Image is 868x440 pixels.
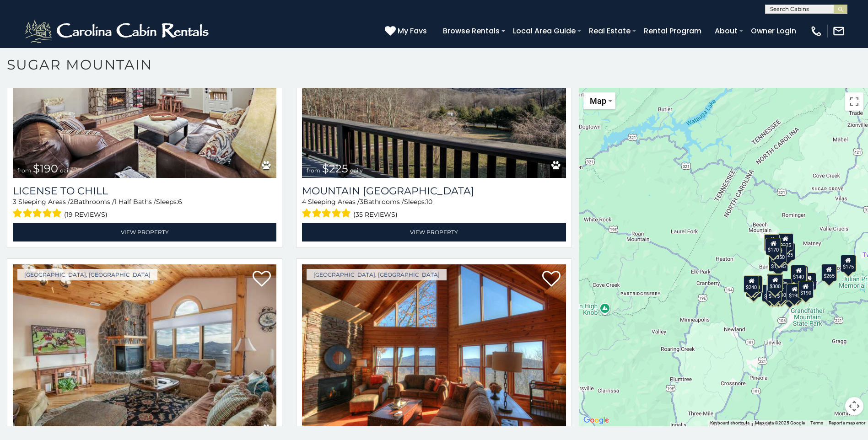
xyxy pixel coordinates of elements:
img: Google [581,414,611,426]
a: License to Chill [13,185,276,197]
a: [GEOGRAPHIC_DATA], [GEOGRAPHIC_DATA] [307,269,447,280]
div: $155 [801,273,816,290]
span: 2 [70,198,74,206]
button: Map camera controls [845,397,863,415]
span: Map [590,96,606,106]
span: from [307,167,320,174]
a: Real Estate [584,23,635,39]
span: (19 reviews) [64,209,108,220]
a: About [710,23,742,39]
div: $170 [766,238,781,255]
button: Keyboard shortcuts [710,420,749,426]
a: [GEOGRAPHIC_DATA], [GEOGRAPHIC_DATA] [17,269,157,280]
a: Local Area Guide [508,23,580,39]
span: daily [60,167,73,174]
div: $350 [771,245,787,263]
a: My Favs [385,25,429,37]
div: $190 [767,274,782,291]
a: Add to favorites [253,270,271,289]
a: Report a map error [829,420,865,425]
a: Add to favorites [542,270,561,289]
div: $300 [764,234,779,252]
div: $300 [791,266,807,284]
span: $300 [33,425,61,438]
span: Map data ©2025 Google [755,420,805,425]
h3: Mountain Skye Lodge [302,185,566,197]
div: $125 [780,243,795,260]
div: $175 [841,255,856,272]
span: daily [350,167,363,174]
span: 10 [426,198,432,206]
a: Terms (opens in new tab) [810,420,823,425]
button: Toggle fullscreen view [845,92,863,111]
button: Change map style [583,92,615,109]
div: $265 [768,274,783,291]
a: Owner Login [746,23,801,39]
span: 4 [302,198,306,206]
div: Sleeping Areas / Bathrooms / Sleeps: [302,197,566,220]
img: mail-regular-white.png [832,25,845,38]
img: phone-regular-white.png [810,25,823,38]
a: Mountain [GEOGRAPHIC_DATA] [302,185,566,197]
a: Open this area in Google Maps (opens a new window) [581,414,611,426]
a: Browse Rentals [438,23,504,39]
div: $240 [744,275,759,293]
img: License to Chill [13,1,276,178]
span: $240 [322,425,350,438]
span: (35 reviews) [353,209,398,220]
img: White-1-2.png [23,17,213,45]
span: $225 [322,162,348,175]
div: $265 [821,264,837,281]
span: My Favs [398,25,427,37]
div: $140 [791,265,806,282]
span: 3 [13,198,16,206]
span: $190 [33,162,58,175]
span: 1 Half Baths / [114,198,156,206]
span: from [17,167,31,174]
span: 6 [178,198,182,206]
img: Mountain Skye Lodge [302,1,566,178]
div: $300 [767,274,783,292]
div: $1,095 [769,254,788,272]
a: View Property [302,223,566,241]
div: $175 [766,284,782,301]
div: Sleeping Areas / Bathrooms / Sleeps: [13,197,276,220]
div: $195 [787,284,802,301]
a: Mountain Skye Lodge from $225 daily [302,1,566,178]
div: $190 [798,281,814,298]
a: Rental Program [639,23,706,39]
div: $225 [778,233,793,251]
div: $200 [776,279,792,296]
div: $250 [793,266,808,283]
a: License to Chill from $190 daily [13,1,276,178]
span: 3 [360,198,363,206]
a: View Property [13,223,276,241]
